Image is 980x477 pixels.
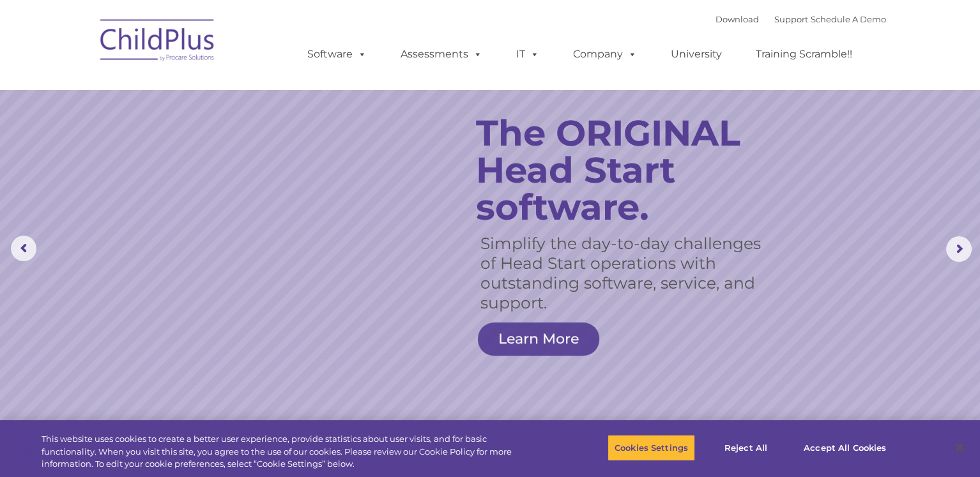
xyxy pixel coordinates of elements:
a: Learn More [478,322,599,356]
a: Assessments [388,42,495,67]
button: Close [946,434,974,462]
a: University [658,42,735,67]
a: Software [295,42,379,67]
a: Download [716,14,759,24]
span: Phone number [178,137,232,146]
a: Schedule A Demo [811,14,886,24]
button: Cookies Settings [608,434,695,461]
button: Accept All Cookies [797,434,893,461]
rs-layer: The ORIGINAL Head Start software. [476,114,782,225]
span: Last name [178,84,217,94]
rs-layer: Simplify the day-to-day challenges of Head Start operations with outstanding software, service, a... [480,234,767,313]
a: Training Scramble!! [743,42,865,67]
div: This website uses cookies to create a better user experience, provide statistics about user visit... [42,433,539,471]
a: IT [503,42,552,67]
a: Support [774,14,808,24]
button: Reject All [706,434,786,461]
a: Company [560,42,650,67]
img: ChildPlus by Procare Solutions [94,10,222,74]
font: | [716,14,886,24]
